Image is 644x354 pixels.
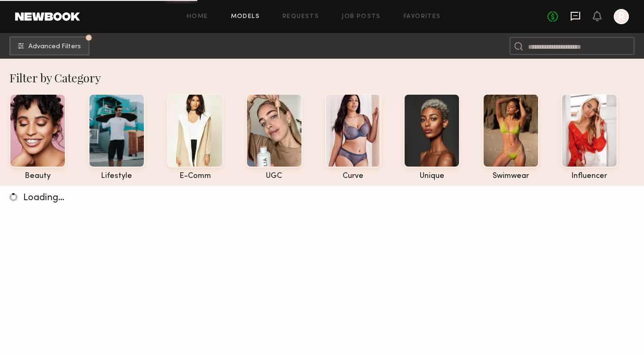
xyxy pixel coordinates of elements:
[167,172,223,180] div: e-comm
[88,172,145,180] div: lifestyle
[342,14,381,20] a: Job Posts
[23,194,64,203] span: Loading…
[483,172,539,180] div: swimwear
[404,14,441,20] a: Favorites
[9,36,89,55] button: Advanced Filters
[614,9,629,24] a: R
[28,44,81,50] span: Advanced Filters
[9,172,66,180] div: beauty
[561,172,618,180] div: influencer
[282,14,319,20] a: Requests
[231,14,260,20] a: Models
[246,172,302,180] div: UGC
[404,172,460,180] div: unique
[9,70,644,85] div: Filter by Category
[325,172,381,180] div: curve
[187,14,208,20] a: Home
